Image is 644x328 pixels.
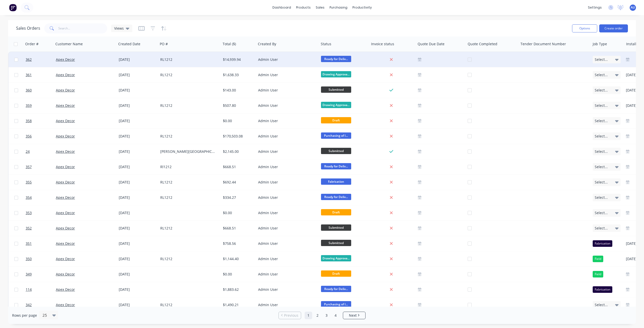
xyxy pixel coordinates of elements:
a: Apex Decor [56,149,75,154]
div: [DATE] [119,195,156,200]
span: Purchasing of I... [321,301,351,307]
div: PO # [160,41,168,46]
a: 355 [26,175,56,190]
div: Invoice status [371,41,394,46]
div: Admin User [258,134,314,139]
div: Admin User [258,88,314,93]
span: 361 [26,72,32,77]
span: 114 [26,287,32,292]
a: Apex Decor [56,287,75,292]
a: Apex Decor [56,164,75,169]
a: Apex Decor [56,57,75,62]
span: Submitted [321,240,351,246]
div: $14,939.94 [223,57,253,62]
div: [PERSON_NAME][GEOGRAPHIC_DATA] [160,149,216,154]
a: 24 [26,144,56,159]
div: [DATE] [119,256,156,261]
div: [DATE] [119,72,156,77]
span: Select... [595,57,608,62]
div: [DATE] [119,164,156,169]
div: [DATE] [119,149,156,154]
span: Select... [595,118,608,123]
span: 352 [26,226,32,231]
a: Apex Decor [56,272,75,276]
div: Admin User [258,180,314,185]
div: Created Date [118,41,140,46]
div: Admin User [258,256,314,261]
span: Rows per page [12,313,37,318]
div: [DATE] [119,302,156,307]
a: 356 [26,129,56,144]
div: [DATE] [119,287,156,292]
div: $668.51 [223,226,253,231]
div: RL1212 [160,134,216,139]
span: 356 [26,134,32,139]
span: Drawing Approva... [321,102,351,108]
div: sales [313,4,327,11]
span: 355 [26,180,32,185]
div: [DATE] [119,134,156,139]
div: Admin User [258,302,314,307]
div: $668.51 [223,164,253,169]
div: [DATE] [119,210,156,215]
span: Next [349,313,357,318]
a: 354 [26,190,56,205]
span: Draft [321,270,351,277]
span: Ready for Deliv... [321,286,351,292]
span: 354 [26,195,32,200]
div: $1,144.40 [223,256,253,261]
a: 342 [26,297,56,312]
span: Select... [595,103,608,108]
span: Select... [595,149,608,154]
a: Apex Decor [56,195,75,200]
span: Submitted [321,86,351,93]
div: $334.27 [223,195,253,200]
div: $0.00 [223,210,253,215]
div: [DATE] [119,88,156,93]
div: Created By [258,41,276,46]
div: Total ($) [223,41,236,46]
span: 350 [26,256,32,261]
div: $0.00 [223,272,253,277]
a: Apex Decor [56,256,75,261]
div: productivity [350,4,374,11]
a: Apex Decor [56,72,75,77]
button: Create order [599,24,628,32]
span: 359 [26,103,32,108]
a: Page 3 [323,312,330,319]
span: Ready for Deliv... [321,163,351,169]
a: Page 1 is your current page [305,312,312,319]
div: Admin User [258,103,314,108]
span: Select... [595,180,608,185]
div: Admin User [258,149,314,154]
span: Select... [595,134,608,139]
div: Quote Due Date [418,41,445,46]
div: $692.44 [223,180,253,185]
span: Fabrication [321,178,351,185]
div: RL1212 [160,226,216,231]
span: Drawing Approva... [321,255,351,261]
span: Ready for Deliv... [321,194,351,200]
span: Select... [595,210,608,215]
div: $1,490.21 [223,302,253,307]
span: Purchasing of I... [321,132,351,139]
span: Drawing Approva... [321,71,351,77]
div: Rl1212 [160,164,216,169]
a: Apex Decor [56,118,75,123]
div: RL1212 [160,72,216,77]
div: Admin User [258,164,314,169]
div: RL1212 [160,195,216,200]
div: RL1212 [160,103,216,108]
a: 360 [26,83,56,98]
a: 357 [26,159,56,174]
span: Select... [595,72,608,77]
div: $1,638.33 [223,72,253,77]
span: AU [631,5,635,10]
div: [DATE] [119,103,156,108]
div: Admin User [258,241,314,246]
span: Submitted [321,224,351,231]
input: Search... [58,23,107,33]
span: 360 [26,88,32,93]
div: Customer Name [55,41,83,46]
div: [DATE] [119,272,156,277]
